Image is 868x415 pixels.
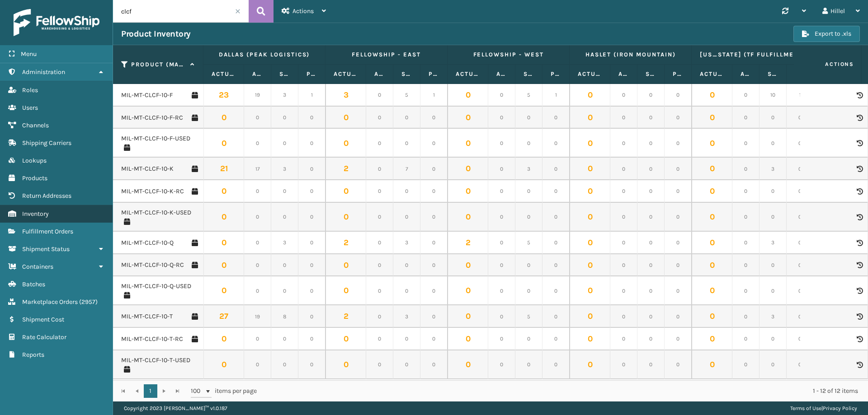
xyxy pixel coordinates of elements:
[393,158,420,180] td: 7
[307,70,317,78] label: Pending
[787,232,814,254] td: 0
[325,203,366,232] td: 0
[271,254,298,277] td: 0
[393,305,420,328] td: 3
[542,232,570,254] td: 0
[203,232,244,254] td: 0
[22,316,64,323] span: Shipment Cost
[732,107,759,129] td: 0
[203,254,244,277] td: 0
[244,350,271,379] td: 0
[212,51,317,59] label: Dallas (Peak Logistics)
[325,158,366,180] td: 2
[787,84,814,107] td: 1
[646,70,656,78] label: Safety
[759,107,787,129] td: 0
[665,203,692,232] td: 0
[732,84,759,107] td: 0
[665,232,692,254] td: 0
[420,305,448,328] td: 0
[448,84,488,107] td: 0
[665,328,692,350] td: 0
[448,158,488,180] td: 0
[203,129,244,158] td: 0
[325,276,366,305] td: 0
[203,158,244,180] td: 21
[732,129,759,158] td: 0
[637,203,665,232] td: 0
[325,232,366,254] td: 2
[393,276,420,305] td: 0
[203,305,244,328] td: 27
[857,336,862,342] i: Product Activity
[570,180,610,203] td: 0
[244,107,271,129] td: 0
[732,254,759,277] td: 0
[637,328,665,350] td: 0
[22,174,47,182] span: Products
[121,187,184,196] a: MIL-MT-CLCF-10-K-RC
[787,107,814,129] td: 0
[692,84,732,107] td: 0
[298,158,325,180] td: 0
[515,203,542,232] td: 0
[244,328,271,350] td: 0
[570,254,610,277] td: 0
[271,107,298,129] td: 0
[700,51,805,59] label: [US_STATE] (TF Fulfillment)
[393,129,420,158] td: 0
[298,254,325,277] td: 0
[496,70,507,78] label: Available
[203,203,244,232] td: 0
[448,107,488,129] td: 0
[191,387,204,396] span: 100
[610,84,637,107] td: 0
[488,180,515,203] td: 0
[22,280,45,288] span: Batches
[121,113,183,122] a: MIL-MT-CLCF-10-F-RC
[488,232,515,254] td: 0
[857,362,862,368] i: Product Activity
[488,254,515,277] td: 0
[279,70,290,78] label: Safety
[456,70,480,78] label: Actual Quantity
[393,254,420,277] td: 0
[448,203,488,232] td: 0
[570,232,610,254] td: 0
[787,158,814,180] td: 0
[570,276,610,305] td: 0
[637,254,665,277] td: 0
[610,180,637,203] td: 0
[22,228,73,235] span: Fulfillment Orders
[570,305,610,328] td: 0
[252,70,263,78] label: Available
[22,351,44,359] span: Reports
[637,107,665,129] td: 0
[857,115,862,121] i: Product Activity
[542,84,570,107] td: 1
[610,232,637,254] td: 0
[857,288,862,294] i: Product Activity
[551,70,561,78] label: Pending
[692,254,732,277] td: 0
[298,180,325,203] td: 0
[325,328,366,350] td: 0
[797,57,859,72] span: Actions
[244,203,271,232] td: 0
[637,84,665,107] td: 0
[542,305,570,328] td: 0
[22,157,47,164] span: Lookups
[759,158,787,180] td: 3
[448,129,488,158] td: 0
[570,203,610,232] td: 0
[420,180,448,203] td: 0
[393,84,420,107] td: 5
[22,263,53,270] span: Containers
[448,180,488,203] td: 0
[857,92,862,98] i: Product Activity
[665,107,692,129] td: 0
[121,134,190,143] a: MIL-MT-CLCF-10-F-USED
[366,276,393,305] td: 0
[488,276,515,305] td: 0
[637,276,665,305] td: 0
